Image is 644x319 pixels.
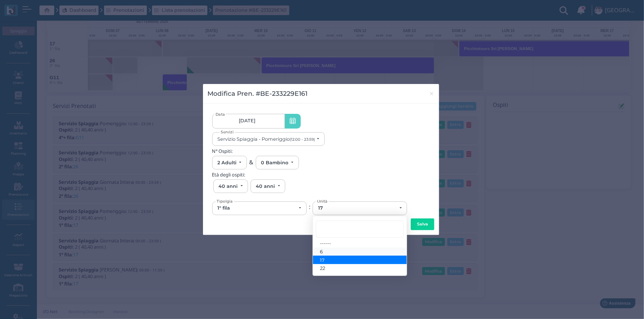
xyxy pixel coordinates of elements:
[320,257,325,263] span: 17
[217,136,315,142] div: Servizio Spiaggia - Pomeriggio
[212,156,247,169] button: 2 Adulti
[218,183,238,189] div: 40 anni
[251,179,286,193] button: 40 anni
[313,201,407,215] button: 17
[411,218,434,230] button: Salva
[256,183,275,189] div: 40 anni
[217,205,296,211] div: 1° fila
[316,221,404,238] input: Search
[424,84,439,103] button: Chiudi
[249,159,254,166] h4: &
[216,199,234,204] span: Tipolgia
[213,179,248,193] button: 40 anni
[261,160,289,165] div: 0 Bambino
[256,156,299,169] button: 0 Bambino
[320,249,323,255] span: 6
[429,89,434,98] span: ×
[212,148,430,154] h5: N° Ospiti:
[212,172,430,177] h5: Età degli ospiti:
[220,129,235,135] span: Servizi
[22,6,49,11] span: Assistenza
[290,137,315,142] small: (12:00 - 23:59)
[318,205,397,211] div: 17
[208,89,308,98] h3: Modifica Pren. #BE-233229E161
[212,201,307,215] button: 1° fila
[239,118,256,124] span: [DATE]
[217,160,237,165] div: 2 Adulti
[320,265,326,271] span: 22
[316,199,329,204] span: Unità
[212,132,325,146] button: Servizio Spiaggia - Pomeriggio(12:00 - 23:59)
[214,111,226,118] span: Data
[320,240,331,246] span: ------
